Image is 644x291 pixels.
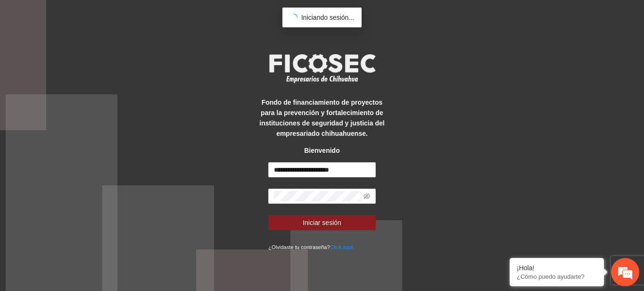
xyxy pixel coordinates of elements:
[268,244,353,250] small: ¿Olvidaste tu contraseña?
[303,217,341,228] span: Iniciar sesión
[517,264,597,272] div: ¡Hola!
[290,14,297,21] span: loading
[263,51,381,86] img: logo
[363,193,370,200] span: eye-invisible
[268,215,376,230] button: Iniciar sesión
[330,244,353,250] a: Click aqui
[304,147,339,154] strong: Bienvenido
[517,273,597,280] p: ¿Cómo puedo ayudarte?
[259,99,384,137] strong: Fondo de financiamiento de proyectos para la prevención y fortalecimiento de instituciones de seg...
[301,14,354,21] span: Iniciando sesión...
